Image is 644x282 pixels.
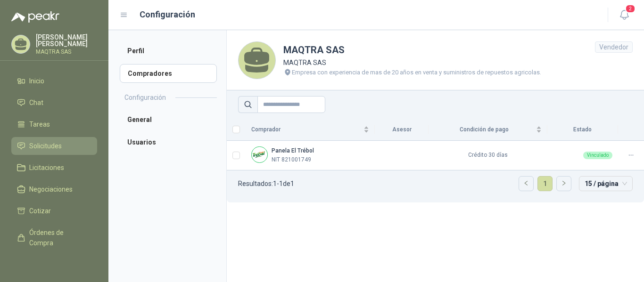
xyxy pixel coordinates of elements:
[251,125,362,134] span: Comprador
[523,180,529,186] span: left
[561,180,567,186] span: right
[292,68,541,77] p: Empresa con experiencia de mas de 20 años en venta y suministros de repuestos agricolas.
[11,137,97,155] a: Solicitudes
[283,57,541,68] p: MAQTRA SAS
[556,176,571,191] li: Página siguiente
[120,110,217,129] a: General
[29,162,64,173] span: Licitaciones
[238,180,294,187] p: Resultados: 1 - 1 de 1
[429,141,547,170] td: Crédito 30 días
[585,177,627,191] span: 15 / página
[11,72,97,90] a: Inicio
[283,43,541,57] h1: MAQTRA SAS
[29,119,50,129] span: Tareas
[120,64,217,83] a: Compradores
[519,176,534,191] li: Página anterior
[272,147,314,154] b: Panela El Trébol
[547,119,618,141] th: Estado
[11,202,97,220] a: Cotizar
[616,7,633,24] button: 2
[375,119,429,141] th: Asesor
[272,155,311,164] p: NIT 821001749
[625,4,636,13] span: 2
[583,152,612,159] div: Vinculado
[246,119,375,141] th: Comprador
[11,94,97,112] a: Chat
[36,49,97,55] p: MAQTRA SAS
[11,224,97,252] a: Órdenes de Compra
[11,180,97,198] a: Negociaciones
[140,8,195,21] h1: Configuración
[29,227,88,248] span: Órdenes de Compra
[434,125,534,134] span: Condición de pago
[29,76,44,86] span: Inicio
[11,256,97,274] a: Remisiones
[579,176,633,191] div: tamaño de página
[29,141,62,151] span: Solicitudes
[538,177,552,191] a: 1
[252,147,267,162] img: Company Logo
[120,41,217,60] a: Perfil
[29,97,43,108] span: Chat
[124,92,166,103] h2: Configuración
[11,115,97,133] a: Tareas
[557,177,571,191] button: right
[11,159,97,177] a: Licitaciones
[519,177,533,191] button: left
[537,176,553,191] li: 1
[120,133,217,152] a: Usuarios
[29,206,51,216] span: Cotizar
[36,34,97,47] p: [PERSON_NAME] [PERSON_NAME]
[11,11,59,23] img: Logo peakr
[429,119,547,141] th: Condición de pago
[29,184,73,194] span: Negociaciones
[595,41,633,53] div: Vendedor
